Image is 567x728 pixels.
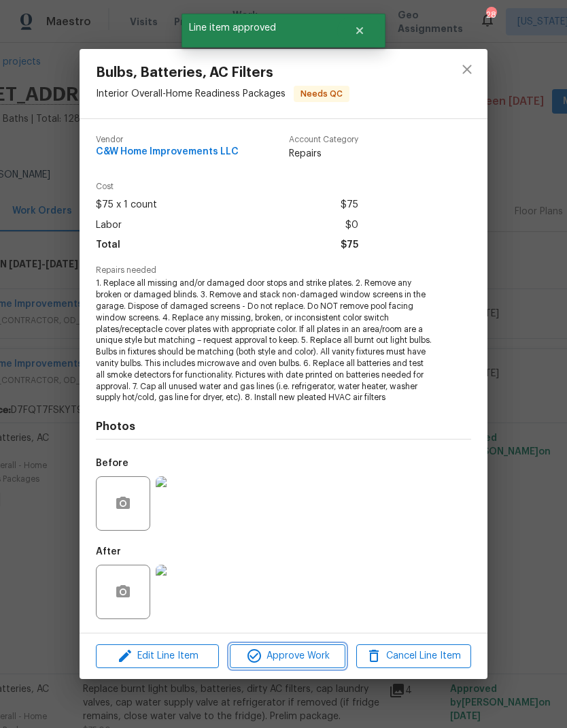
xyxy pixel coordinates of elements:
[360,648,467,665] span: Cancel Line Item
[356,644,471,668] button: Cancel Line Item
[96,278,434,403] span: 1. Replace all missing and/or damaged door stops and strike plates. 2. Remove any broken or damag...
[96,89,286,99] span: Interior Overall - Home Readiness Packages
[96,195,157,215] span: $75 x 1 count
[345,216,358,235] span: $0
[96,65,349,80] span: Bulbs, Batteries, AC Filters
[234,648,341,665] span: Approve Work
[486,8,496,22] div: 28
[96,459,128,468] h5: Before
[96,147,239,157] span: C&W Home Improvements LLC
[96,235,120,255] span: Total
[451,53,483,86] button: close
[341,195,358,215] span: $75
[182,14,337,42] span: Line item approved
[96,547,121,557] h5: After
[230,644,345,668] button: Approve Work
[289,135,358,144] span: Account Category
[96,420,471,433] h4: Photos
[96,135,239,144] span: Vendor
[96,216,122,235] span: Labor
[289,147,358,161] span: Repairs
[96,182,358,191] span: Cost
[96,266,471,275] span: Repairs needed
[337,17,382,44] button: Close
[100,648,215,665] span: Edit Line Item
[341,235,358,255] span: $75
[96,644,219,668] button: Edit Line Item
